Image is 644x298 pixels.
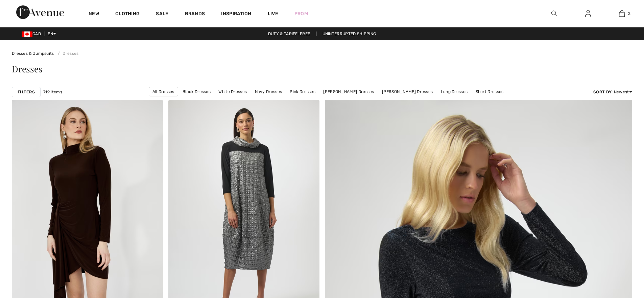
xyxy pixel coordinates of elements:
img: My Info [585,9,591,18]
span: Dresses [12,63,42,75]
span: CAD [22,31,44,36]
span: Inspiration [221,11,251,18]
a: Clothing [115,11,140,18]
img: Canadian Dollar [22,31,32,37]
a: Dresses [55,51,78,56]
a: Pink Dresses [286,87,319,96]
strong: Sort By [593,90,612,94]
img: My Bag [619,9,625,18]
a: White Dresses [215,87,250,96]
span: 2 [628,10,630,17]
iframe: Opens a widget where you can find more information [556,247,637,264]
a: Live [268,10,278,17]
a: [PERSON_NAME] Dresses [320,87,377,96]
img: search the website [551,9,557,18]
a: Black Dresses [179,87,214,96]
a: Sign In [580,9,596,18]
a: Prom [294,10,308,17]
span: EN [48,31,56,36]
div: : Newest [593,89,632,95]
a: Short Dresses [472,87,507,96]
a: Navy Dresses [252,87,286,96]
a: All Dresses [149,87,178,96]
a: Dresses & Jumpsuits [12,51,54,56]
img: 1ère Avenue [16,5,64,19]
span: 719 items [43,89,62,95]
a: Brands [185,11,205,18]
a: New [89,11,99,18]
a: 2 [605,9,638,18]
a: Long Dresses [437,87,471,96]
strong: Filters [18,89,35,95]
a: [PERSON_NAME] Dresses [379,87,436,96]
a: Sale [156,11,168,18]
